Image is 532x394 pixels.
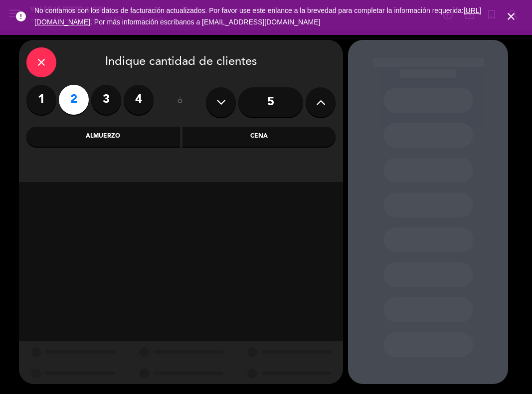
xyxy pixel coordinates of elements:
[182,127,336,147] div: Cena
[34,6,482,26] a: [URL][DOMAIN_NAME]
[34,6,482,26] span: No contamos con los datos de facturación actualizados. Por favor use este enlance a la brevedad p...
[505,10,517,22] i: close
[26,85,56,115] label: 1
[124,85,154,115] label: 4
[35,56,47,68] i: close
[91,85,121,115] label: 3
[164,85,196,120] div: ó
[59,85,89,115] label: 2
[26,47,336,77] div: Indique cantidad de clientes
[15,10,27,22] i: error
[90,18,320,26] a: . Por más información escríbanos a [EMAIL_ADDRESS][DOMAIN_NAME]
[26,127,180,147] div: Almuerzo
